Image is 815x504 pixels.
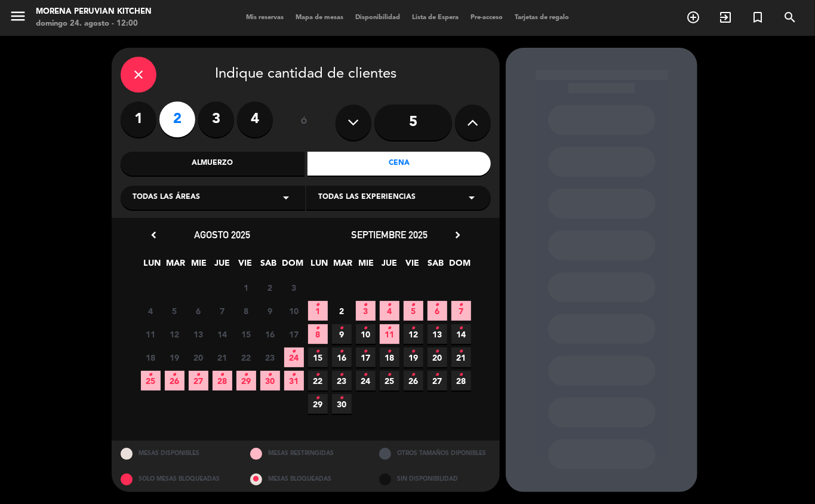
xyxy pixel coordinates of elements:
[165,348,184,367] span: 19
[240,14,290,21] span: Mis reservas
[380,348,399,367] span: 18
[435,365,439,385] i: •
[285,102,324,143] div: ó
[165,301,184,321] span: 5
[220,365,224,385] i: •
[290,14,349,21] span: Mapa de mesas
[141,301,161,321] span: 4
[356,371,376,391] span: 24
[189,324,208,344] span: 13
[143,256,162,276] span: LUN
[459,319,463,338] i: •
[783,10,797,24] i: search
[244,365,248,385] i: •
[9,7,27,25] i: menu
[411,319,416,338] i: •
[387,296,392,315] i: •
[131,67,146,82] i: close
[411,296,416,315] i: •
[36,18,152,30] div: domingo 24. agosto - 12:00
[332,301,352,321] span: 2
[404,301,423,321] span: 5
[356,301,376,321] span: 3
[196,365,201,385] i: •
[451,324,471,344] span: 14
[308,301,328,321] span: 1
[165,324,184,344] span: 12
[465,14,509,21] span: Pre-acceso
[364,342,368,361] i: •
[465,190,479,205] i: arrow_drop_down
[213,371,232,391] span: 28
[364,365,368,385] i: •
[194,229,250,241] span: agosto 2025
[259,256,279,276] span: SAB
[237,102,273,137] label: 4
[404,324,423,344] span: 12
[459,296,463,315] i: •
[141,324,161,344] span: 11
[387,342,392,361] i: •
[173,365,177,385] i: •
[435,342,439,361] i: •
[316,342,320,361] i: •
[310,256,330,276] span: LUN
[404,371,423,391] span: 26
[292,365,296,385] i: •
[428,324,447,344] span: 13
[509,14,575,21] span: Tarjetas de regalo
[356,348,376,367] span: 17
[451,301,471,321] span: 7
[236,348,256,367] span: 22
[121,57,491,93] div: Indique cantidad de clientes
[260,278,280,297] span: 2
[166,256,186,276] span: MAR
[189,348,208,367] span: 20
[356,256,376,276] span: MIE
[333,256,353,276] span: MAR
[340,389,344,408] i: •
[236,256,256,276] span: VIE
[340,319,344,338] i: •
[284,324,304,344] span: 17
[349,14,406,21] span: Disponibilidad
[284,278,304,297] span: 3
[260,324,280,344] span: 16
[279,190,293,205] i: arrow_drop_down
[316,389,320,408] i: •
[260,301,280,321] span: 9
[459,342,463,361] i: •
[236,371,256,391] span: 29
[406,14,465,21] span: Lista de Espera
[380,371,399,391] span: 25
[404,348,423,367] span: 19
[308,394,328,414] span: 29
[370,466,500,492] div: SIN DISPONIBILIDAD
[428,301,447,321] span: 6
[112,441,241,466] div: MESAS DISPONIBLES
[308,348,328,367] span: 15
[282,256,302,276] span: DOM
[380,256,399,276] span: JUE
[141,348,161,367] span: 18
[370,441,500,466] div: OTROS TAMAÑOS DIPONIBLES
[387,319,392,338] i: •
[387,365,392,385] i: •
[318,192,416,204] span: Todas las experiencias
[165,371,184,391] span: 26
[718,10,733,24] i: exit_to_app
[284,371,304,391] span: 31
[284,348,304,367] span: 24
[340,342,344,361] i: •
[308,371,328,391] span: 22
[403,256,423,276] span: VIE
[159,102,195,137] label: 2
[189,301,208,321] span: 6
[316,296,320,315] i: •
[260,348,280,367] span: 23
[316,365,320,385] i: •
[356,324,376,344] span: 10
[236,301,256,321] span: 8
[459,365,463,385] i: •
[213,301,232,321] span: 7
